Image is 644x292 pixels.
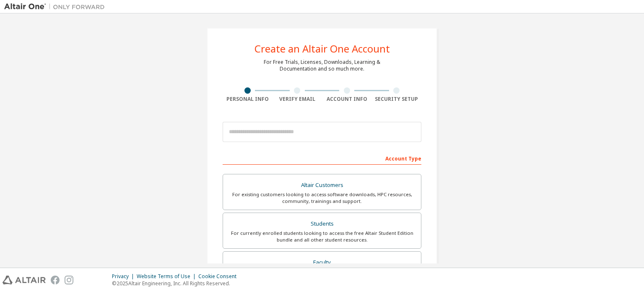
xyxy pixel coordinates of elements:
div: Students [228,218,416,230]
img: Altair One [4,3,109,11]
div: Faculty [228,257,416,268]
div: Cookie Consent [198,273,241,280]
div: Website Terms of Use [137,273,198,280]
div: Security Setup [372,96,422,103]
div: Account Info [322,96,372,103]
div: Account Type [223,151,421,165]
p: © 2025 Altair Engineering, Inc. All Rights Reserved. [112,280,241,287]
div: For existing customers looking to access software downloads, HPC resources, community, trainings ... [228,191,416,205]
div: Privacy [112,273,137,280]
div: Create an Altair One Account [254,44,390,54]
div: Verify Email [273,96,322,103]
img: facebook.svg [51,276,60,284]
div: For currently enrolled students looking to access the free Altair Student Edition bundle and all ... [228,230,416,243]
div: Personal Info [223,96,273,103]
div: Altair Customers [228,179,416,191]
div: For Free Trials, Licenses, Downloads, Learning & Documentation and so much more. [264,59,380,72]
img: instagram.svg [65,276,73,284]
img: altair_logo.svg [3,276,46,284]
